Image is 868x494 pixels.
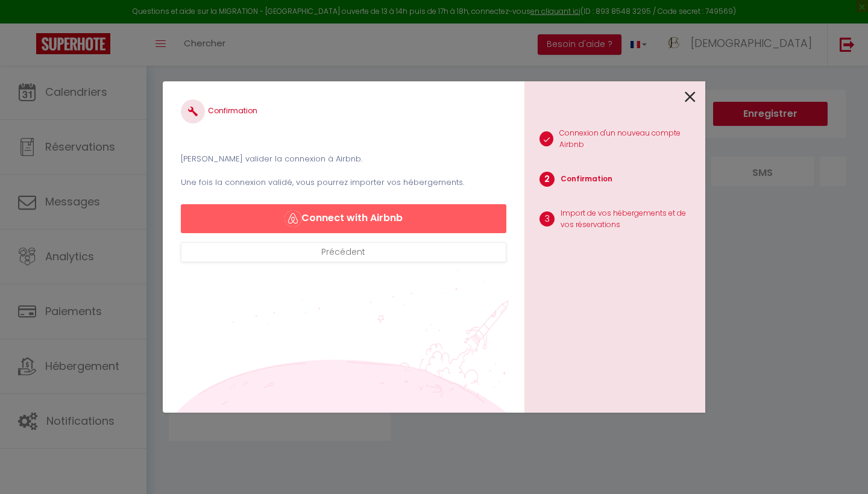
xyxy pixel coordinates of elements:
[181,204,506,233] button: Connect with Airbnb
[181,242,506,263] button: Précédent
[539,211,555,227] span: 3
[561,208,696,231] p: Import de vos hébergements et de vos réservations
[181,99,506,123] h4: Confirmation
[181,177,506,189] p: Une fois la connexion validé, vous pourrez importer vos hébergements.
[539,172,555,187] span: 2
[632,64,868,494] iframe: LiveChat chat widget
[559,128,696,151] p: Connexion d'un nouveau compte Airbnb
[561,174,612,185] p: Confirmation
[181,153,506,165] p: [PERSON_NAME] valider la connexion à Airbnb.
